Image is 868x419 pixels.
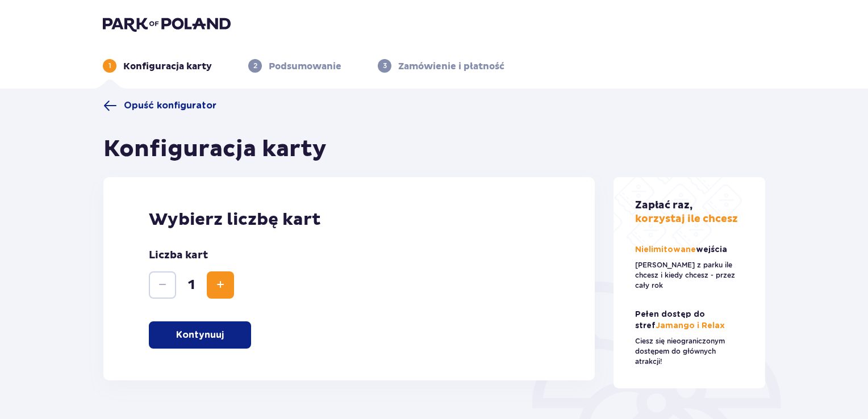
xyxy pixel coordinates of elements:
p: korzystaj ile chcesz [635,199,738,226]
span: Opuść konfigurator [124,99,216,112]
p: 3 [383,61,387,71]
p: 2 [253,61,257,71]
p: Ciesz się nieograniczonym dostępem do głównych atrakcji! [635,336,744,367]
div: 3Zamówienie i płatność [378,59,504,73]
p: Zamówienie i płatność [398,60,504,73]
h1: Konfiguracja karty [103,135,327,164]
p: Konfiguracja karty [123,60,212,73]
button: Kontynuuj [149,321,251,349]
div: 1Konfiguracja karty [103,59,212,73]
p: Jamango i Relax [635,309,744,332]
div: 2Podsumowanie [248,59,341,73]
p: Liczba kart [149,249,208,262]
span: wejścia [696,246,727,254]
p: [PERSON_NAME] z parku ile chcesz i kiedy chcesz - przez cały rok [635,260,744,291]
button: Zwiększ [207,271,234,299]
p: Nielimitowane [635,244,729,255]
p: 1 [108,61,111,71]
p: Kontynuuj [176,329,224,341]
a: Opuść konfigurator [103,99,216,112]
span: 1 [178,276,205,294]
img: Park of Poland logo [103,16,231,32]
span: Zapłać raz, [635,199,692,212]
p: Wybierz liczbę kart [149,209,549,231]
p: Podsumowanie [269,60,341,73]
span: Pełen dostęp do stref [635,311,705,330]
button: Zmniejsz [149,271,176,299]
